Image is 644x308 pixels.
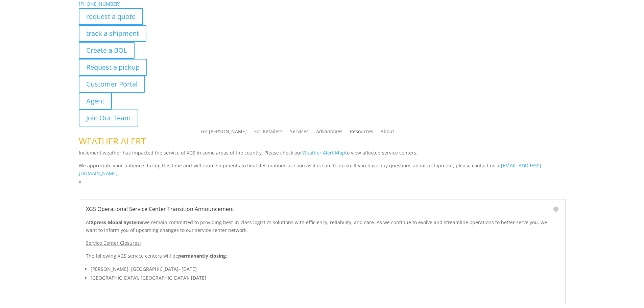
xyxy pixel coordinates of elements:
[79,76,145,93] a: Customer Portal
[302,149,345,156] a: Weather Alert Map
[200,129,247,137] a: For [PERSON_NAME]
[350,129,373,137] a: Resources
[79,59,147,76] a: Request a pickup
[91,219,143,226] strong: Xpress Global Systems
[79,177,566,186] p: x
[79,42,135,59] a: Create a BOL
[290,129,309,137] a: Services
[79,8,143,25] a: request a quote
[86,252,558,265] p: The following XGS service centers will be :
[178,253,226,259] strong: permanently closing
[86,240,141,246] u: Service Center Closures:
[91,265,558,274] li: [PERSON_NAME], [GEOGRAPHIC_DATA]- [DATE]
[79,25,146,42] a: track a shipment
[79,93,112,110] a: Agent
[86,218,558,239] p: At we remain committed to providing best-in-class logistics solutions with efficiency, reliabilit...
[79,162,566,178] p: We appreciate your patience during this time and will route shipments to final destinations as so...
[381,129,394,137] a: About
[316,129,342,137] a: Advantages
[79,135,146,147] span: WEATHER ALERT
[91,274,558,282] li: [GEOGRAPHIC_DATA], [GEOGRAPHIC_DATA]- [DATE]
[79,1,121,7] a: [PHONE_NUMBER]
[79,149,566,162] p: Inclement weather has impacted the service of XGS in some areas of the country. Please check our ...
[79,110,138,126] a: Join Our Team
[86,206,558,212] h5: XGS Operational Service Center Transition Announcement
[254,129,283,137] a: For Retailers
